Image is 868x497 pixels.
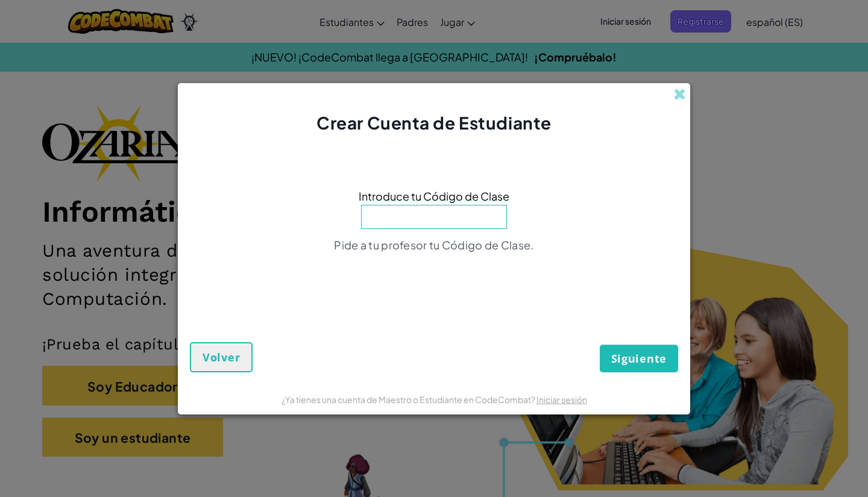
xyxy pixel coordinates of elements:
[203,350,240,364] font: Volver
[281,394,535,405] font: ¿Ya tienes una cuenta de Maestro o Estudiante en CodeCombat?
[611,351,667,366] font: Siguiente
[316,112,552,133] font: Crear Cuenta de Estudiante
[334,238,533,252] font: Pide a tu profesor tu Código de Clase.
[359,189,509,203] font: Introduce tu Código de Clase
[190,342,253,372] button: Volver
[600,345,678,372] button: Siguiente
[536,394,587,405] a: Iniciar sesión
